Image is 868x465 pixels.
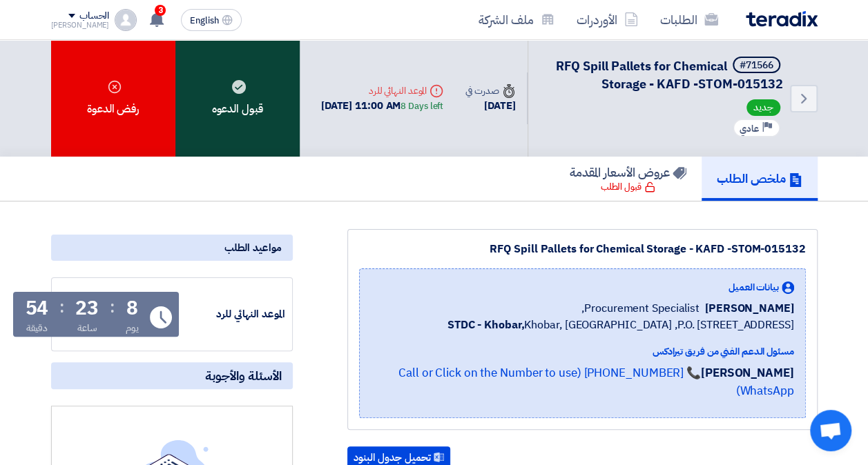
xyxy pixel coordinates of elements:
div: [DATE] [465,98,515,114]
h5: عروض الأسعار المقدمة [570,164,686,180]
span: جديد [746,99,780,116]
div: دقيقة [26,321,48,335]
div: [PERSON_NAME] [51,21,110,29]
span: Khobar, [GEOGRAPHIC_DATA] ,P.O. [STREET_ADDRESS] [447,317,794,333]
div: رفض الدعوة [51,40,175,157]
span: عادي [740,122,759,135]
b: STDC - Khobar, [447,317,525,333]
div: : [59,295,64,319]
h5: ملخص الطلب [717,170,802,186]
h5: RFQ Spill Pallets for Chemical Storage - KAFD -STOM-015132 [545,57,783,92]
div: #71566 [740,61,773,70]
button: English [181,9,242,31]
div: ساعة [77,321,97,335]
div: الموعد النهائي للرد [182,306,285,322]
div: [DATE] 11:00 AM [321,98,443,114]
img: profile_test.png [115,9,137,31]
div: 8 Days left [401,99,443,113]
div: يوم [126,321,139,335]
div: مسئول الدعم الفني من فريق تيرادكس [371,344,794,359]
span: 3 [155,5,166,16]
a: 📞 [PHONE_NUMBER] (Call or Click on the Number to use WhatsApp) [398,364,794,399]
a: ملخص الطلب [702,157,818,201]
div: مواعيد الطلب [51,235,293,261]
span: RFQ Spill Pallets for Chemical Storage - KAFD -STOM-015132 [556,57,783,93]
a: الأوردرات [566,3,649,36]
a: الطلبات [649,3,729,36]
span: English [190,16,219,26]
span: Procurement Specialist, [581,300,700,317]
div: 8 [126,299,138,318]
div: 23 [75,299,99,318]
div: 54 [26,299,49,318]
div: الحساب [79,10,109,22]
div: الموعد النهائي للرد [321,83,443,98]
span: بيانات العميل [729,280,779,295]
a: عروض الأسعار المقدمة قبول الطلب [554,157,702,201]
span: الأسئلة والأجوبة [205,368,282,384]
span: [PERSON_NAME] [705,300,794,317]
div: قبول الدعوه [175,40,300,157]
div: RFQ Spill Pallets for Chemical Storage - KAFD -STOM-015132 [359,241,806,257]
div: : [110,295,115,319]
strong: [PERSON_NAME] [701,364,794,382]
div: قبول الطلب [601,180,655,194]
a: ملف الشركة [467,3,566,36]
div: صدرت في [465,83,515,98]
img: Teradix logo [746,11,818,27]
div: Open chat [810,410,851,451]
